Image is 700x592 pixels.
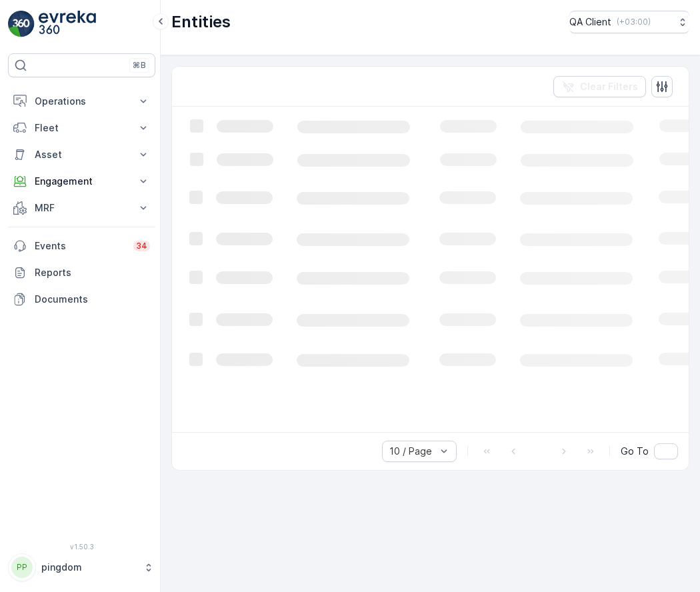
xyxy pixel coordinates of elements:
[35,121,129,135] p: Fleet
[8,115,155,141] button: Fleet
[8,543,155,551] span: v 1.50.3
[8,195,155,221] button: MRF
[8,141,155,168] button: Asset
[8,11,35,37] img: logo
[35,266,150,279] p: Reports
[8,286,155,313] a: Documents
[553,76,646,97] button: Clear Filters
[8,259,155,286] a: Reports
[35,293,150,306] p: Documents
[35,148,129,161] p: Asset
[621,445,649,458] span: Go To
[8,233,155,259] a: Events34
[8,168,155,195] button: Engagement
[136,241,147,251] p: 34
[11,557,33,578] div: PP
[35,175,129,188] p: Engagement
[35,95,129,108] p: Operations
[580,80,638,93] p: Clear Filters
[35,201,129,215] p: MRF
[171,11,231,33] p: Entities
[35,239,125,253] p: Events
[8,553,155,581] button: PPpingdom
[569,11,689,33] button: QA Client(+03:00)
[8,88,155,115] button: Operations
[569,15,611,29] p: QA Client
[41,561,137,574] p: pingdom
[133,60,146,71] p: ⌘B
[617,17,651,27] p: ( +03:00 )
[39,11,96,37] img: logo_light-DOdMpM7g.png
